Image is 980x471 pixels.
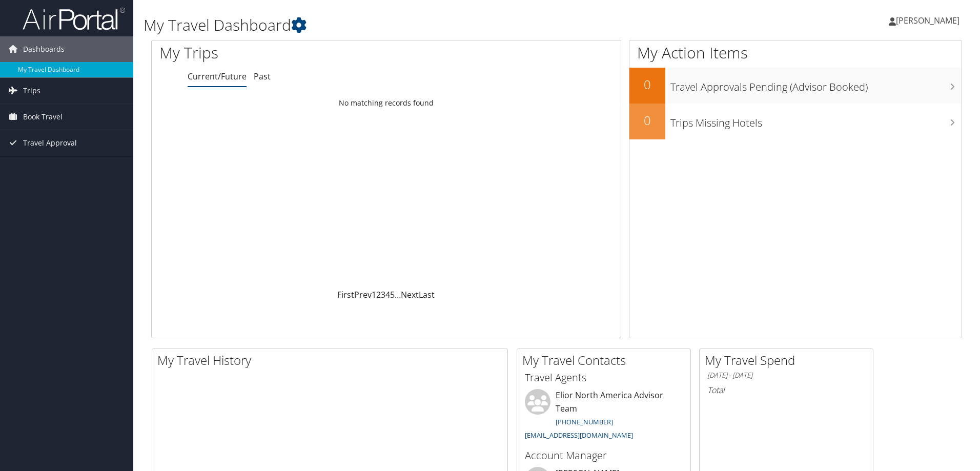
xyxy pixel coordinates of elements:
[354,289,372,300] a: Prev
[23,36,65,62] span: Dashboards
[896,15,959,26] span: [PERSON_NAME]
[144,14,695,36] h1: My Travel Dashboard
[157,352,507,369] h2: My Travel History
[23,78,40,104] span: Trips
[629,104,962,139] a: 0Trips Missing Hotels
[670,111,962,130] h3: Trips Missing Hotels
[23,130,77,156] span: Travel Approval
[159,42,418,64] h1: My Trips
[629,76,665,93] h2: 0
[556,417,613,426] a: [PHONE_NUMBER]
[629,112,665,129] h2: 0
[525,431,633,440] a: [EMAIL_ADDRESS][DOMAIN_NAME]
[705,352,873,369] h2: My Travel Spend
[381,289,385,300] a: 3
[395,289,401,300] span: …
[254,71,271,82] a: Past
[629,68,962,104] a: 0Travel Approvals Pending (Advisor Booked)
[889,5,970,36] a: [PERSON_NAME]
[419,289,435,300] a: Last
[390,289,395,300] a: 5
[23,7,125,31] img: airportal-logo.png
[707,371,865,380] h6: [DATE] - [DATE]
[23,104,63,130] span: Book Travel
[337,289,354,300] a: First
[525,448,683,463] h3: Account Manager
[629,42,962,64] h1: My Action Items
[152,94,621,112] td: No matching records found
[376,289,381,300] a: 2
[385,289,390,300] a: 4
[522,352,690,369] h2: My Travel Contacts
[188,71,247,82] a: Current/Future
[670,75,962,94] h3: Travel Approvals Pending (Advisor Booked)
[372,289,376,300] a: 1
[401,289,419,300] a: Next
[707,384,865,396] h6: Total
[525,371,683,385] h3: Travel Agents
[520,389,688,444] li: Elior North America Advisor Team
